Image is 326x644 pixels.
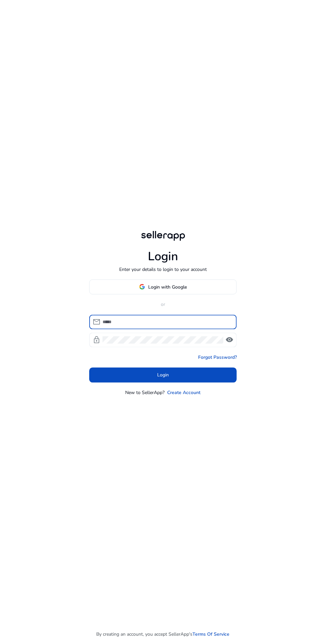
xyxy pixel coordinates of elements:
span: visibility [225,336,233,344]
button: Login [89,368,237,383]
p: or [89,301,237,308]
a: Forgot Password? [198,354,237,361]
h1: Login [148,249,178,264]
p: Enter your details to login to your account [119,266,207,273]
span: lock [93,336,101,344]
span: Login with Google [149,284,187,291]
span: mail [93,318,101,326]
span: Login [157,372,169,379]
img: google-logo.svg [139,284,145,290]
a: Terms Of Service [193,631,230,638]
p: New to SellerApp? [126,389,165,396]
button: Login with Google [89,280,237,295]
a: Create Account [167,389,201,396]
